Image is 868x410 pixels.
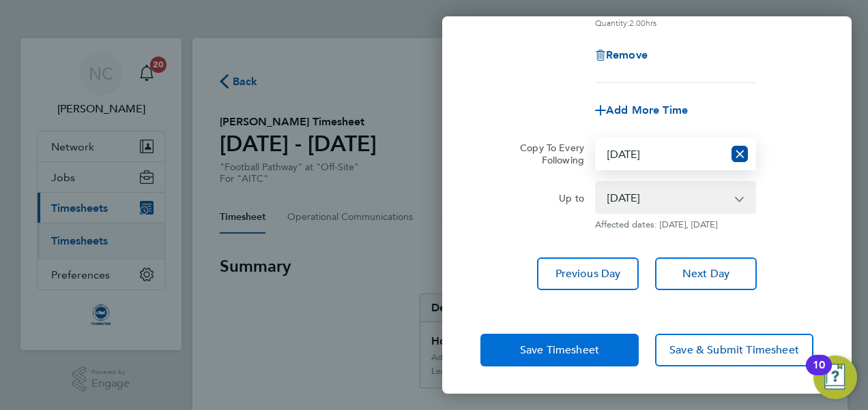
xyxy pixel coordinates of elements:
[682,267,729,281] span: Next Day
[606,48,648,61] span: Remove
[595,50,648,61] button: Remove
[595,219,756,230] span: Affected dates: [DATE], [DATE]
[595,105,688,116] button: Add More Time
[606,104,688,116] span: Add More Time
[813,365,825,383] div: 10
[555,267,621,281] span: Previous Day
[595,17,756,28] div: Quantity: hrs
[480,334,639,366] button: Save Timesheet
[509,142,584,166] label: Copy To Every Following
[537,257,639,290] button: Previous Day
[655,334,813,366] button: Save & Submit Timesheet
[732,139,748,169] button: Reset selection
[520,343,599,357] span: Save Timesheet
[655,257,757,290] button: Next Day
[669,343,799,357] span: Save & Submit Timesheet
[813,356,857,399] button: Open Resource Center, 10 new notifications
[559,192,584,208] label: Up to
[629,17,646,28] span: 2.00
